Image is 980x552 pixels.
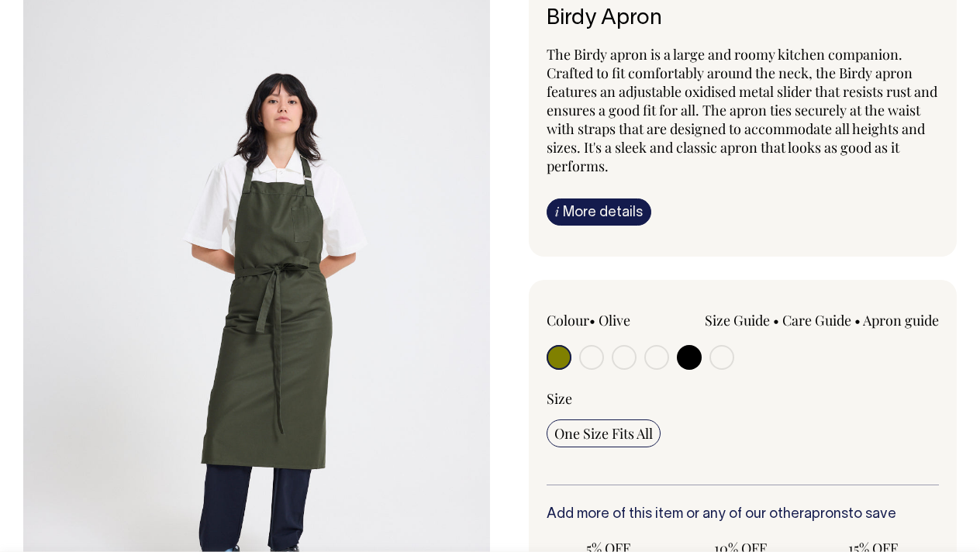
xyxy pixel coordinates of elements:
[804,508,848,521] a: aprons
[547,507,939,523] h6: Add more of this item or any of our other to save
[773,311,779,329] span: •
[555,203,559,219] span: i
[547,419,661,447] input: One Size Fits All
[554,424,653,443] span: One Size Fits All
[854,311,861,329] span: •
[589,311,595,329] span: •
[547,198,651,226] a: iMore details
[599,311,630,329] label: Olive
[705,311,770,329] a: Size Guide
[547,311,703,329] div: Colour
[547,389,939,408] div: Size
[782,311,851,329] a: Care Guide
[547,7,939,31] h6: Birdy Apron
[547,45,937,175] span: The Birdy apron is a large and roomy kitchen companion. Crafted to fit comfortably around the nec...
[863,311,939,329] a: Apron guide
